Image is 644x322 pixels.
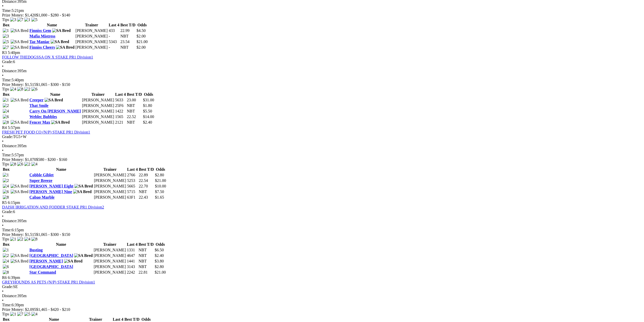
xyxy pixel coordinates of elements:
span: Box [3,92,10,97]
div: 5:57pm [2,153,642,157]
span: R3 [2,50,7,55]
span: Tips [2,17,9,22]
div: 395m [2,294,642,298]
td: [PERSON_NAME] [94,184,126,189]
td: [PERSON_NAME] [93,259,126,264]
img: 4 [31,312,37,316]
img: SA Bred [45,98,63,102]
img: 1 [3,98,9,102]
span: R4 [2,125,7,130]
img: 6 [17,162,23,166]
td: [PERSON_NAME] [82,120,114,125]
span: Time: [2,153,12,157]
td: [PERSON_NAME] [82,98,114,103]
span: $21.00 [155,270,166,274]
td: 1565 [115,114,126,119]
a: Creeper [29,98,43,102]
span: $2.40 [155,253,164,258]
div: 5:21pm [2,8,642,13]
span: $1,065 - $300 - $150 [36,82,70,87]
img: 3 [3,34,9,39]
span: • [2,298,4,302]
img: 8 [3,270,9,275]
span: Distance: [2,219,17,223]
td: 5715 [127,189,138,194]
a: [GEOGRAPHIC_DATA] [29,253,73,258]
td: NBT [127,103,142,108]
img: SA Bred [74,184,93,188]
span: Grade: [2,285,13,289]
span: $2.80 [155,264,164,269]
th: Best T/D [120,23,136,28]
a: Carry On [PERSON_NAME] [29,109,81,113]
td: [PERSON_NAME] [93,253,126,258]
td: NBT [138,259,154,264]
img: 4 [10,87,16,91]
a: Super Breeze [29,178,52,183]
td: [PERSON_NAME] [75,34,108,39]
img: 6 [3,264,9,269]
th: Last 4 [127,167,138,172]
span: Tips [2,237,9,241]
a: Weblec Bubbles [29,115,57,119]
td: 22.70 [139,184,154,189]
td: 2242 [127,270,138,275]
th: Name [29,167,93,172]
span: 6:15pm [8,200,20,205]
td: [PERSON_NAME] [75,39,108,44]
span: R6 [2,275,7,280]
th: Last 4 [127,242,138,247]
td: 22.54 [139,178,154,183]
img: SA Bred [74,253,93,258]
img: 1 [3,248,9,252]
td: [PERSON_NAME] [93,270,126,275]
td: 433 [108,28,119,33]
span: Time: [2,78,12,82]
span: Distance: [2,69,17,73]
span: 5:40pm [8,50,20,55]
img: 7 [17,17,23,22]
a: [PERSON_NAME] Eight [29,184,73,188]
span: $2.00 [136,34,146,38]
div: Prize Money: $1,420 [2,13,642,17]
td: [PERSON_NAME] [82,114,114,119]
span: R5 [2,200,7,205]
div: 5:40pm [2,78,642,82]
td: [PERSON_NAME] [82,109,114,114]
a: [PERSON_NAME] Nine [29,190,72,194]
img: 6 [31,87,37,91]
td: 23.00 [127,98,142,103]
div: SE [2,285,642,289]
th: Odds [140,317,152,322]
td: - [108,45,119,50]
img: SA Bred [11,28,29,33]
a: FRESH PET FOOD CO (N/P) STAKE PR1 Division1 [2,130,90,134]
img: 1 [3,173,9,177]
a: Fencer Max [29,120,50,124]
th: Best T/D [139,167,154,172]
td: 3143 [127,264,138,269]
td: [PERSON_NAME] [75,28,108,33]
img: 2 [24,162,30,166]
td: 22.52 [127,114,142,119]
img: SA Bred [11,259,29,263]
td: 22.99 [120,28,136,33]
th: Odds [154,242,166,247]
td: [PERSON_NAME] [94,178,126,183]
a: Finniss Cheers [29,45,55,49]
th: Trainer [79,317,112,322]
span: Tips [2,312,9,316]
td: [PERSON_NAME] [75,45,108,50]
span: $10.00 [155,184,166,188]
td: [PERSON_NAME] [94,189,126,194]
img: 7 [3,45,9,50]
a: [GEOGRAPHIC_DATA] [29,264,73,269]
a: Finniss Gem [29,28,51,33]
img: SA Bred [11,120,29,125]
div: 6 [2,210,642,214]
th: Last 4 [112,317,123,322]
img: 5 [24,312,30,316]
td: 1441 [127,259,138,264]
span: Grade: [2,135,13,139]
th: Trainer [82,92,114,97]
